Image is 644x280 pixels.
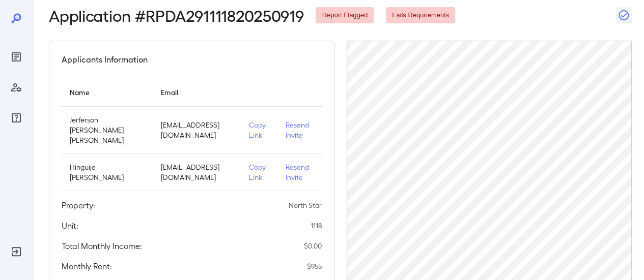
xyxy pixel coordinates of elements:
[249,120,269,140] p: Copy Link
[62,78,322,191] table: simple table
[62,78,153,107] th: Name
[289,200,322,210] p: North Star
[62,199,95,211] h5: Property:
[49,6,303,24] h2: Application # RPDA291111820250919
[316,11,374,20] span: Report Flagged
[286,120,314,140] p: Resend Invite
[70,115,145,145] p: Jerferson [PERSON_NAME] [PERSON_NAME]
[615,7,632,23] button: Close Report
[249,162,269,182] p: Copy Link
[8,110,24,126] div: FAQ
[70,162,145,182] p: Hinguije [PERSON_NAME]
[304,241,322,251] p: $ 0.00
[286,162,314,182] p: Resend Invite
[311,221,322,231] p: 1118
[8,79,24,96] div: Manage Users
[307,261,322,271] p: $ 955
[62,53,148,66] h5: Applicants Information
[62,240,142,252] h5: Total Monthly Income:
[8,49,24,65] div: Reports
[161,120,233,140] p: [EMAIL_ADDRESS][DOMAIN_NAME]
[62,220,78,232] h5: Unit:
[161,162,233,182] p: [EMAIL_ADDRESS][DOMAIN_NAME]
[8,243,24,260] div: Log Out
[62,260,112,272] h5: Monthly Rent:
[153,78,241,107] th: Email
[386,11,455,20] span: Fails Requirements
